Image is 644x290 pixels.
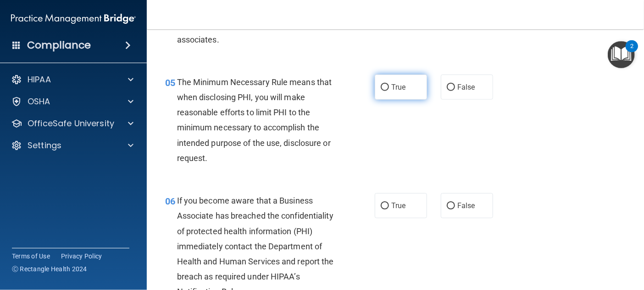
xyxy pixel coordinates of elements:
p: HIPAA [28,74,51,85]
a: OSHA [11,96,133,107]
div: 2 [630,46,633,58]
span: True [391,201,405,210]
p: Settings [28,140,61,151]
input: False [447,84,455,91]
input: False [447,203,455,209]
img: PMB logo [11,10,136,28]
a: HIPAA [11,74,133,85]
a: Terms of Use [12,252,50,261]
p: OSHA [28,96,50,107]
span: False [457,201,475,210]
button: Open Resource Center, 2 new notifications [608,41,635,68]
a: OfficeSafe University [11,118,133,129]
h4: Compliance [27,39,91,52]
span: 05 [165,77,175,88]
span: Ⓒ Rectangle Health 2024 [12,264,87,274]
input: True [381,84,389,91]
span: 06 [165,196,175,207]
span: False [457,83,475,91]
a: Settings [11,140,133,151]
p: OfficeSafe University [28,118,114,129]
input: True [381,203,389,209]
a: Privacy Policy [61,252,102,261]
span: The Minimum Necessary Rule means that when disclosing PHI, you will make reasonable efforts to li... [177,77,332,163]
span: True [391,83,405,91]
